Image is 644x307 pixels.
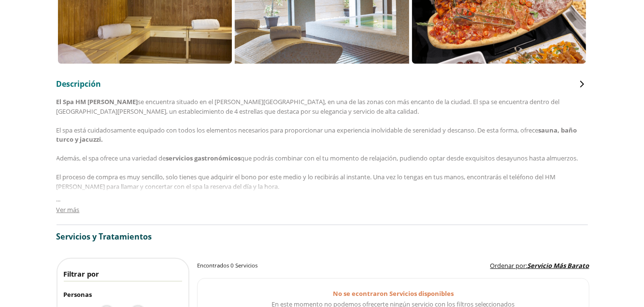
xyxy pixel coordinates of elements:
[64,269,100,279] span: Filtrar por
[57,97,138,106] strong: El Spa HM [PERSON_NAME]
[57,126,579,144] strong: sauna, baño turco y jacuzzi.
[57,79,101,89] span: Descripción
[197,262,258,269] h2: Encontrados 0 Servicios
[490,261,526,270] span: Ordenar por
[57,231,152,242] span: Servicios y Tratamientos
[166,154,241,162] strong: servicios gastronómicos
[57,205,80,215] button: Ver más
[57,205,80,214] span: Ver más
[528,261,589,270] span: Servicio Más Barato
[57,79,588,90] button: Descripción
[333,289,454,298] span: No se econtraron Servicios disponibles
[490,261,589,271] label: :
[57,97,588,210] div: se encuentra situado en el [PERSON_NAME][GEOGRAPHIC_DATA], en una de las zonas con más encanto de...
[64,290,92,299] span: Personas
[57,194,61,204] span: ...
